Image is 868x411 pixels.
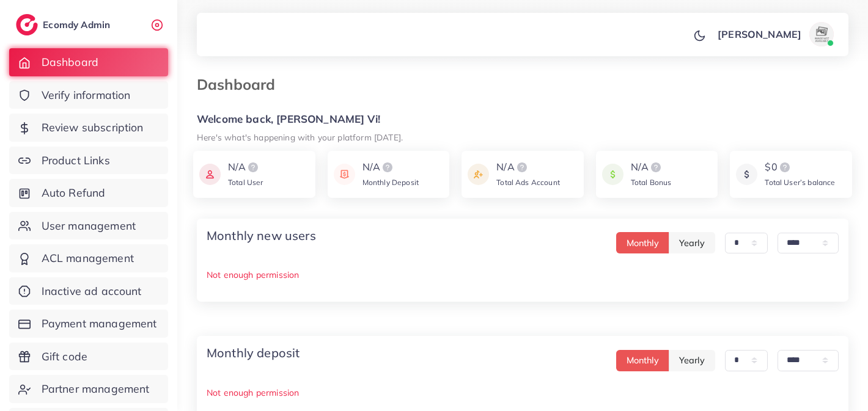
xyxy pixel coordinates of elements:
[496,178,560,187] span: Total Ads Account
[207,385,839,400] p: Not enough permission
[515,160,529,175] img: logo
[9,114,168,142] a: Review subscription
[197,113,848,126] h5: Welcome back, [PERSON_NAME] Vi!
[9,277,168,305] a: Inactive ad account
[380,160,395,175] img: logo
[631,160,672,175] div: N/A
[42,87,131,103] span: Verify information
[9,147,168,175] a: Product Links
[42,218,136,234] span: User management
[246,160,260,175] img: logo
[42,185,106,201] span: Auto Refund
[9,212,168,240] a: User management
[468,160,489,189] img: icon payment
[809,22,834,46] img: avatar
[649,160,663,175] img: logo
[631,178,672,187] span: Total Bonus
[9,179,168,207] a: Auto Refund
[334,160,355,189] img: icon payment
[42,316,157,332] span: Payment management
[16,14,38,35] img: logo
[42,54,98,70] span: Dashboard
[228,178,263,187] span: Total User
[616,350,669,371] button: Monthly
[9,81,168,109] a: Verify information
[669,350,715,371] button: Yearly
[9,343,168,371] a: Gift code
[765,160,835,175] div: $0
[718,27,801,42] p: [PERSON_NAME]
[711,22,839,46] a: [PERSON_NAME]avatar
[42,250,134,266] span: ACL management
[765,178,835,187] span: Total User’s balance
[207,228,316,243] h4: Monthly new users
[207,346,300,360] h4: Monthly deposit
[16,14,113,35] a: logoEcomdy Admin
[616,232,669,253] button: Monthly
[9,375,168,403] a: Partner management
[496,160,560,175] div: N/A
[778,160,792,175] img: logo
[669,232,715,253] button: Yearly
[42,153,110,169] span: Product Links
[42,349,87,365] span: Gift code
[9,310,168,338] a: Payment management
[736,160,757,189] img: icon payment
[228,160,263,175] div: N/A
[197,132,403,142] small: Here's what's happening with your platform [DATE].
[199,160,221,189] img: icon payment
[9,244,168,272] a: ACL management
[42,381,150,397] span: Partner management
[9,48,168,76] a: Dashboard
[42,283,142,299] span: Inactive ad account
[42,120,144,136] span: Review subscription
[362,178,419,187] span: Monthly Deposit
[207,267,839,282] p: Not enough permission
[362,160,419,175] div: N/A
[43,19,113,31] h2: Ecomdy Admin
[197,76,285,93] h3: Dashboard
[602,160,623,189] img: icon payment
